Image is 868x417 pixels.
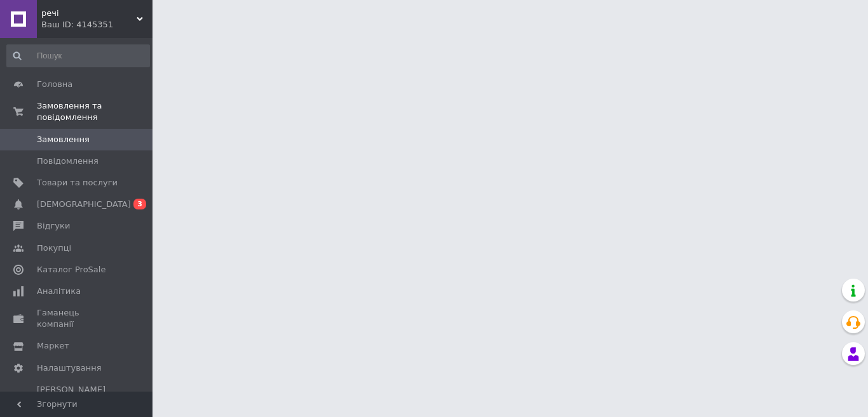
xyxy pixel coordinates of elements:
span: Товари та послуги [37,177,118,189]
span: речі [41,8,137,19]
input: Пошук [6,44,150,67]
span: Гаманець компанії [37,307,118,330]
span: Маркет [37,340,69,352]
span: Повідомлення [37,156,98,167]
span: Замовлення [37,134,90,145]
span: Каталог ProSale [37,264,105,275]
span: Замовлення та повідомлення [37,100,153,123]
span: Відгуки [37,220,70,232]
div: Ваш ID: 4145351 [41,19,153,30]
span: 3 [133,199,146,209]
span: Головна [37,79,72,90]
span: Аналітика [37,286,81,297]
span: [DEMOGRAPHIC_DATA] [37,199,131,210]
span: Покупці [37,242,71,254]
span: Налаштування [37,362,102,374]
